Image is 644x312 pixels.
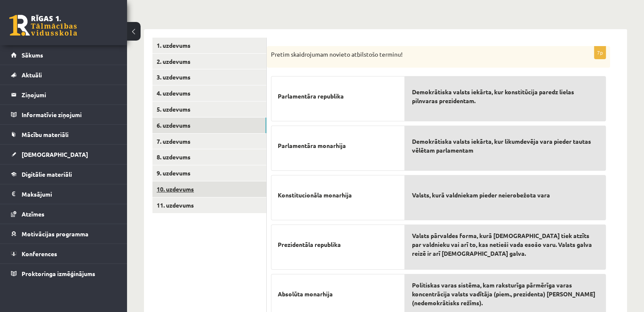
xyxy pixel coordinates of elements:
[278,191,352,200] span: Konstitucionāla monarhija
[11,164,116,184] a: Digitālie materiāli
[11,244,116,263] a: Konferences
[278,141,346,150] span: Parlamentāra monarhija
[152,118,266,133] a: 6. uzdevums
[152,165,266,181] a: 9. uzdevums
[22,85,116,104] legend: Ziņojumi
[152,85,266,101] a: 4. uzdevums
[152,134,266,149] a: 7. uzdevums
[22,71,42,79] span: Aktuāli
[11,65,116,85] a: Aktuāli
[271,50,564,59] p: Pretim skaidrojumam novieto atbilstošo terminu!
[11,224,116,244] a: Motivācijas programma
[22,51,43,59] span: Sākums
[22,151,88,158] span: [DEMOGRAPHIC_DATA]
[9,15,77,36] a: Rīgas 1. Tālmācības vidusskola
[412,88,599,105] span: Demokrātiska valsts iekārta, kur konstitūcija paredz lielas pilnvaras prezidentam.
[22,170,72,178] span: Digitālie materiāli
[412,231,599,258] span: Valsts pārvaldes forma, kurā [DEMOGRAPHIC_DATA] tiek atzīts par valdnieku vai arī to, kas netieši...
[22,131,69,138] span: Mācību materiāli
[152,54,266,69] a: 2. uzdevums
[594,46,606,59] p: 7p
[278,290,333,298] span: Absolūta monarhija
[11,125,116,144] a: Mācību materiāli
[412,191,550,200] span: Valsts, kurā valdniekam pieder neierobežota vara
[152,101,266,117] a: 5. uzdevums
[11,204,116,224] a: Atzīmes
[152,38,266,53] a: 1. uzdevums
[412,281,599,307] span: Politiskas varas sistēma, kam raksturīga pārmērīga varas koncentrācija valsts vadītāja (piem., pr...
[22,230,88,238] span: Motivācijas programma
[278,92,344,101] span: Parlamentāra republika
[412,137,599,155] span: Demokrātiska valsts iekārta, kur likumdevēja vara pieder tautas vēlētam parlamentam
[11,45,116,65] a: Sākums
[22,210,44,218] span: Atzīmes
[22,270,95,277] span: Proktoringa izmēģinājums
[152,197,266,213] a: 11. uzdevums
[152,181,266,197] a: 10. uzdevums
[11,105,116,124] a: Informatīvie ziņojumi
[152,69,266,85] a: 3. uzdevums
[22,105,116,124] legend: Informatīvie ziņojumi
[152,149,266,165] a: 8. uzdevums
[22,184,116,204] legend: Maksājumi
[278,240,341,249] span: Prezidentāla republika
[11,184,116,204] a: Maksājumi
[22,250,57,257] span: Konferences
[11,264,116,283] a: Proktoringa izmēģinājums
[11,85,116,104] a: Ziņojumi
[11,145,116,164] a: [DEMOGRAPHIC_DATA]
